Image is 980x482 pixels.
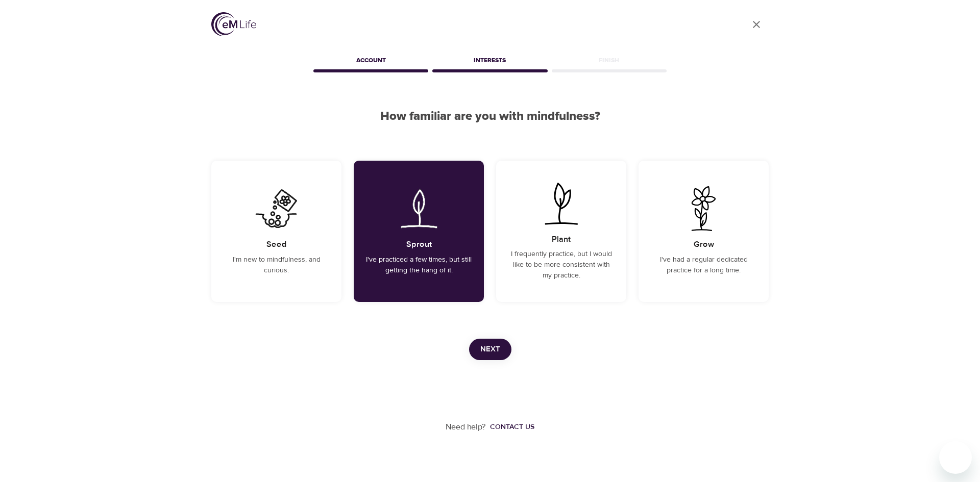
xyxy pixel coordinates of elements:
[486,422,534,432] a: Contact us
[678,186,729,231] img: I've had a regular dedicated practice for a long time.
[694,239,714,250] h5: Grow
[496,161,626,302] div: I frequently practice, but I would like to be more consistent with my practice.PlantI frequently ...
[366,255,472,276] p: I've practiced a few times, but still getting the hang of it.
[651,255,756,276] p: I've had a regular dedicated practice for a long time.
[211,12,256,36] img: logo
[939,441,972,474] iframe: Button to launch messaging window
[469,339,511,360] button: Next
[639,161,769,302] div: I've had a regular dedicated practice for a long time.GrowI've had a regular dedicated practice f...
[490,422,534,432] div: Contact us
[480,343,500,356] span: Next
[508,249,614,281] p: I frequently practice, but I would like to be more consistent with my practice.
[211,109,769,124] h2: How familiar are you with mindfulness?
[266,239,287,250] h5: Seed
[744,12,769,37] a: close
[224,255,329,276] p: I'm new to mindfulness, and curious.
[251,186,302,231] img: I'm new to mindfulness, and curious.
[354,161,484,302] div: I've practiced a few times, but still getting the hang of it.SproutI've practiced a few times, bu...
[552,234,571,245] h5: Plant
[446,421,486,433] p: Need help?
[211,161,341,302] div: I'm new to mindfulness, and curious.SeedI'm new to mindfulness, and curious.
[393,186,445,231] img: I've practiced a few times, but still getting the hang of it.
[406,239,432,250] h5: Sprout
[535,181,587,226] img: I frequently practice, but I would like to be more consistent with my practice.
